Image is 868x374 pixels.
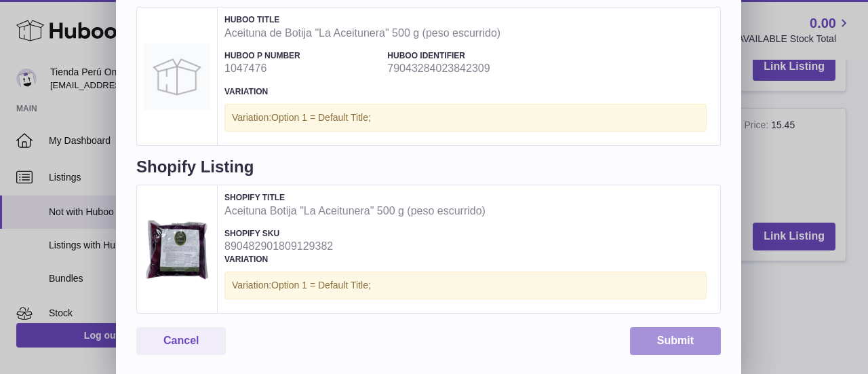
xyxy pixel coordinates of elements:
h4: Variation [224,86,707,97]
strong: Aceituna de Botija "La Aceitunera" 500 g (peso escurrido) [224,26,707,41]
strong: 1047476 [224,61,380,76]
button: Submit [630,327,721,355]
strong: 79043284023842309 [387,61,543,76]
div: Variation: [224,272,707,299]
button: Cancel [136,327,226,355]
img: Aceituna de Botija "La Aceitunera" 500 g (peso escurrido) [144,43,210,110]
strong: 890482901809129382 [224,239,380,254]
h4: Shopify Listing [136,156,721,185]
h4: Huboo P number [224,50,380,61]
h4: Variation [224,254,707,265]
span: Option 1 = Default Title; [271,112,371,123]
img: Aceituna Botija "La Aceitunera" 500 g (peso escurrido) [144,216,210,282]
span: Option 1 = Default Title; [271,280,371,291]
h4: Shopify SKU [224,228,380,239]
h4: Huboo Identifier [387,50,543,61]
h4: Shopify Title [224,192,707,203]
div: Variation: [224,104,707,132]
h4: Huboo Title [224,14,707,25]
strong: Aceituna Botija "La Aceitunera" 500 g (peso escurrido) [224,204,707,219]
